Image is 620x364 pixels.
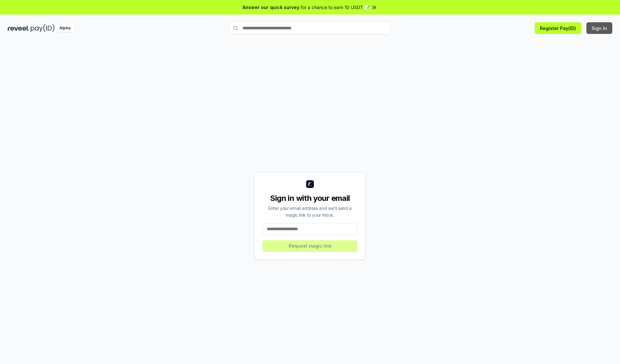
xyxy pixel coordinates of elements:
[263,193,357,203] div: Sign in with your email
[306,180,314,188] img: logo_small
[56,24,74,32] div: Alpha
[31,24,55,32] img: pay_id
[301,4,370,11] span: for a chance to earn 10 USDT 📝
[8,24,29,32] img: reveel_dark
[535,22,581,34] button: Register Pay(ID)
[586,22,612,34] button: Sign In
[243,4,299,11] span: Answer our quick survey
[263,205,357,218] div: Enter your email address and we’ll send a magic link to your inbox.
